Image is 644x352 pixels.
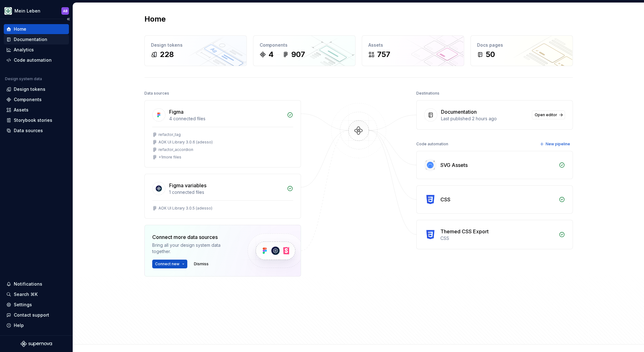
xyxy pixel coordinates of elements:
[440,196,450,203] div: CSS
[4,289,69,299] button: Search ⌘K
[21,341,52,347] svg: Supernova Logo
[4,320,69,330] button: Help
[4,105,69,115] a: Assets
[470,35,573,66] a: Docs pages50
[546,142,570,147] span: New pipeline
[158,155,181,160] div: + 1 more files
[441,116,528,122] div: Last published 2 hours ago
[4,95,69,105] a: Components
[64,15,73,23] button: Collapse sidebar
[477,42,566,48] div: Docs pages
[14,36,47,43] div: Documentation
[152,260,187,268] button: Connect new
[144,14,166,24] h2: Home
[416,140,448,148] div: Code automation
[532,111,565,119] a: Open editor
[14,281,42,287] div: Notifications
[4,84,69,94] a: Design tokens
[535,112,557,117] span: Open editor
[260,42,349,48] div: Components
[4,279,69,289] button: Notifications
[151,42,240,48] div: Design tokens
[169,182,206,189] div: Figma variables
[4,45,69,55] a: Analytics
[14,127,43,134] div: Data sources
[191,260,211,268] button: Dismiss
[4,115,69,125] a: Storybook stories
[169,108,184,116] div: Figma
[63,8,68,13] div: AB
[14,57,52,63] div: Code automation
[14,8,40,14] div: Mein Leben
[152,242,237,255] div: Bring all your design system data together.
[14,86,45,92] div: Design tokens
[169,116,283,122] div: 4 connected files
[144,89,169,98] div: Data sources
[5,76,42,81] div: Design system data
[158,132,181,137] div: refactor_tag
[4,24,69,34] a: Home
[291,49,305,60] div: 907
[169,189,283,195] div: 1 connected files
[158,147,193,152] div: refactor_accordion
[1,4,71,18] button: Mein LebenAB
[144,174,301,219] a: Figma variables1 connected filesAOK UI Library 3.0.5 (adesso)
[14,47,34,53] div: Analytics
[144,35,247,66] a: Design tokens228
[4,126,69,136] a: Data sources
[14,312,49,318] div: Contact support
[440,228,489,235] div: Themed CSS Export
[14,117,52,123] div: Storybook stories
[253,35,356,66] a: Components4907
[144,100,301,168] a: Figma4 connected filesrefactor_tagAOK UI Library 3.0.6 (adesso)refactor_accordion+1more files
[14,26,26,32] div: Home
[158,140,213,145] div: AOK UI Library 3.0.6 (adesso)
[14,322,24,329] div: Help
[440,235,555,241] div: CSS
[4,55,69,65] a: Code automation
[14,291,38,298] div: Search ⌘K
[4,310,69,320] button: Contact support
[416,89,439,98] div: Destinations
[14,302,32,308] div: Settings
[14,96,42,103] div: Components
[4,300,69,310] a: Settings
[441,108,477,116] div: Documentation
[4,34,69,44] a: Documentation
[440,161,468,169] div: SVG Assets
[538,140,573,148] button: New pipeline
[158,206,212,211] div: AOK UI Library 3.0.5 (adesso)
[194,261,209,267] span: Dismiss
[486,49,495,60] div: 50
[362,35,464,66] a: Assets757
[160,49,174,60] div: 228
[14,107,29,113] div: Assets
[155,261,179,267] span: Connect new
[377,49,390,60] div: 757
[152,233,237,241] div: Connect more data sources
[368,42,458,48] div: Assets
[4,7,12,15] img: df5db9ef-aba0-4771-bf51-9763b7497661.png
[268,49,274,60] div: 4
